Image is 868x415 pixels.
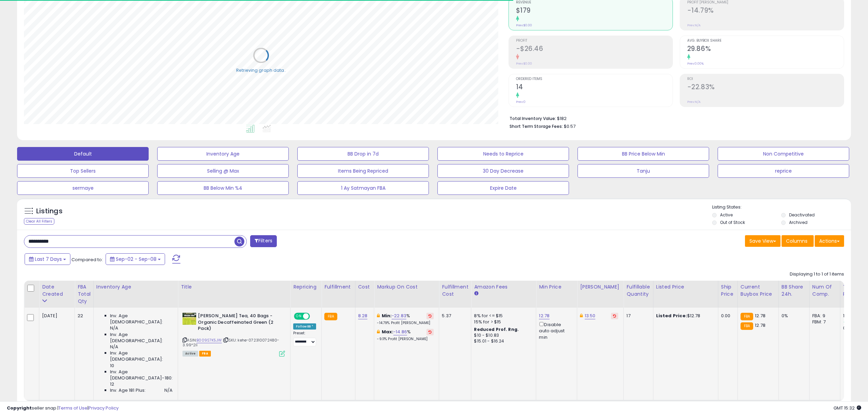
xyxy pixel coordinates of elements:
[474,283,533,291] div: Amazon Fees
[442,313,466,319] div: 5.37
[377,313,434,325] div: %
[656,283,715,291] div: Listed Price
[157,164,289,178] button: Selling @ Max
[96,283,175,291] div: Inventory Age
[110,332,173,344] span: Inv. Age [DEMOGRAPHIC_DATA]:
[720,219,745,225] label: Out of Stock
[755,322,765,329] span: 12.78
[790,271,844,278] div: Displaying 1 to 1 of 1 items
[474,291,478,297] small: Amazon Fees.
[656,313,713,319] div: $12.78
[157,181,289,195] button: BB Below Min %4
[755,312,765,319] span: 12.78
[812,283,837,298] div: Num of Comp.
[393,329,407,335] a: -14.86
[815,235,844,247] button: Actions
[656,312,687,319] b: Listed Price:
[35,256,62,263] span: Last 7 Days
[578,147,709,161] button: BB Price Below Min
[110,387,146,393] span: Inv. Age 181 Plus:
[687,6,844,16] h2: -14.79%
[358,312,368,319] a: 8.28
[17,181,149,195] button: sermaye
[812,319,835,325] div: FBM: 7
[474,326,519,332] b: Reduced Prof. Rng.
[17,147,149,161] button: Default
[516,45,673,54] h2: -$26.46
[71,256,103,263] span: Compared to:
[516,6,673,16] h2: $179
[516,77,673,81] span: Ordered Items
[324,313,337,320] small: FBA
[295,313,303,319] span: ON
[687,77,844,81] span: ROI
[78,313,88,319] div: 22
[78,283,91,305] div: FBA Total Qty
[42,313,69,319] div: [DATE]
[181,283,287,291] div: Title
[164,387,173,393] span: N/A
[687,62,704,66] small: Prev: 0.00%
[510,123,563,129] b: Short Term Storage Fees:
[250,235,277,247] button: Filters
[358,283,371,291] div: Cost
[789,212,815,218] label: Deactivated
[516,23,532,27] small: Prev: $0.00
[741,313,753,320] small: FBA
[442,283,468,298] div: Fulfillment Cost
[182,313,285,356] div: ASIN:
[539,283,574,291] div: Min Price
[382,312,392,319] b: Min:
[687,39,844,43] span: Avg. Buybox Share
[110,313,173,325] span: Inv. Age [DEMOGRAPHIC_DATA]:
[182,337,279,348] span: | SKU: kehe-072310072480-3.99*2li
[377,283,436,291] div: Markup on Cost
[516,100,526,104] small: Prev: 0
[687,45,844,54] h2: 29.86%
[718,164,849,178] button: reprice
[157,147,289,161] button: Inventory Age
[474,333,531,338] div: $10 - $10.83
[110,369,173,381] span: Inv. Age [DEMOGRAPHIC_DATA]-180:
[516,83,673,92] h2: 14
[116,256,157,263] span: Sep-02 - Sep-08
[516,1,673,4] span: Revenue
[297,147,429,161] button: BB Drop in 7d
[687,100,701,104] small: Prev: N/A
[745,235,781,247] button: Save View
[626,283,650,298] div: Fulfillable Quantity
[110,325,118,331] span: N/A
[182,313,196,325] img: 51SGqYEWfJL._SL40_.jpg
[687,23,701,27] small: Prev: N/A
[474,338,531,344] div: $15.01 - $16.24
[25,253,70,265] button: Last 7 Days
[741,322,753,330] small: FBA
[293,283,318,291] div: Repricing
[782,283,806,298] div: BB Share 24h.
[585,312,596,319] a: 13.50
[182,351,198,357] span: All listings currently available for purchase on Amazon
[324,283,352,291] div: Fulfillment
[789,219,808,225] label: Archived
[539,321,572,340] div: Disable auto adjust min
[297,164,429,178] button: Items Being Repriced
[36,206,63,216] h5: Listings
[580,283,621,291] div: [PERSON_NAME]
[721,283,735,298] div: Ship Price
[110,381,114,387] span: 12
[516,62,532,66] small: Prev: $0.00
[626,313,648,319] div: 17
[712,204,851,211] p: Listing States:
[687,1,844,4] span: Profit [PERSON_NAME]
[437,147,569,161] button: Needs to Reprice
[392,312,406,319] a: -22.83
[720,212,733,218] label: Active
[578,164,709,178] button: Tanju
[687,83,844,92] h2: -22.83%
[510,116,556,121] b: Total Inventory Value:
[236,67,286,73] div: Retrieving graph data..
[516,39,673,43] span: Profit
[199,351,211,357] span: FBA
[786,238,808,244] span: Columns
[58,405,87,411] a: Terms of Use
